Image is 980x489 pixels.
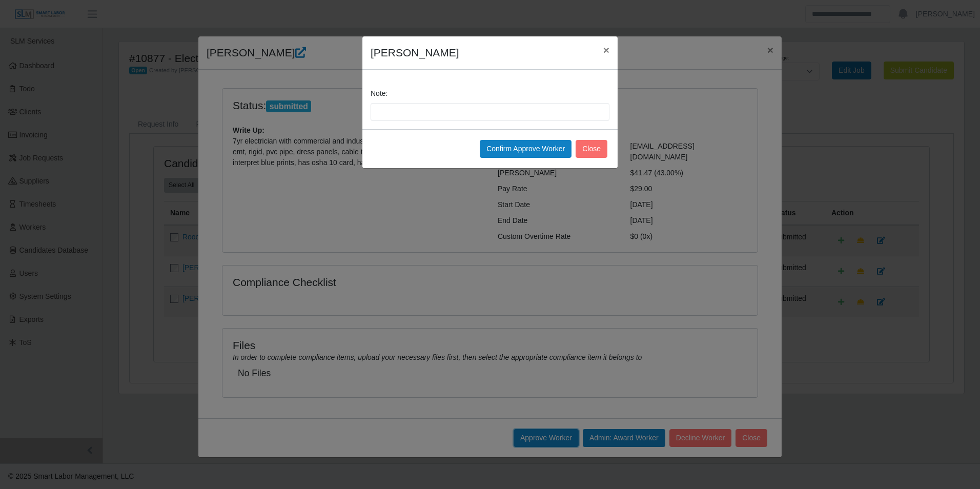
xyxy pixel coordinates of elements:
span: × [603,44,609,56]
label: Note: [371,88,387,99]
h4: [PERSON_NAME] [371,45,459,61]
button: Close [576,140,607,158]
button: Close [595,36,618,64]
button: Confirm Approve Worker [480,140,571,158]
